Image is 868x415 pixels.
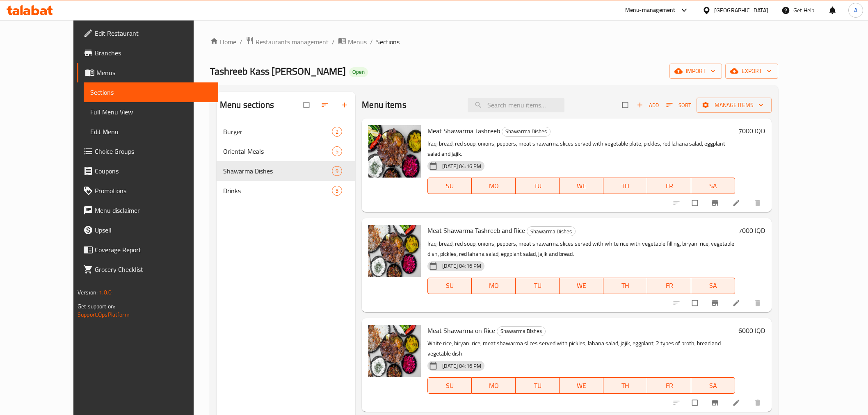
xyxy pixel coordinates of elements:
span: Menus [96,68,212,78]
button: WE [560,278,603,294]
span: Full Menu View [90,107,212,117]
a: Upsell [77,220,218,240]
span: Branches [95,48,212,58]
span: Select all sections [299,97,316,113]
button: TU [516,377,560,394]
span: TH [607,180,644,192]
img: Meat Shawarma on Rice [368,325,421,377]
div: Shawarma Dishes9 [217,161,355,181]
span: Grocery Checklist [95,265,212,274]
span: Sort [666,100,691,110]
span: Menu disclaimer [95,205,212,215]
span: Sections [90,87,212,97]
span: SA [694,280,732,292]
li: / [240,37,242,47]
div: Shawarma Dishes [527,226,576,236]
span: export [732,66,772,76]
span: Restaurants management [256,37,329,47]
h6: 7000 IQD [738,125,765,137]
span: 1.0.0 [99,287,112,298]
a: Restaurants management [246,36,329,47]
span: FR [651,180,688,192]
div: Shawarma Dishes [502,127,550,137]
span: Edit Menu [90,127,212,137]
input: search [468,98,564,112]
h6: 6000 IQD [738,325,765,336]
div: Shawarma Dishes [497,326,546,336]
span: Sort sections [316,96,336,114]
span: FR [651,380,688,392]
span: 2 [332,128,342,136]
img: Meat Shawarma Tashreeb and Rice [368,225,421,277]
div: [GEOGRAPHIC_DATA] [714,6,768,15]
button: delete [749,194,768,212]
span: Burger [223,127,332,137]
p: White rice, biryani rice, meat shawarma slices served with pickles, lahana salad, jajik, eggplant... [427,338,735,359]
span: FR [651,280,688,292]
span: Select to update [687,295,704,311]
div: Burger2 [217,122,355,141]
nav: Menu sections [217,119,355,204]
span: MO [475,280,512,292]
div: items [332,127,342,137]
span: SA [694,380,732,392]
a: Choice Groups [77,141,218,161]
span: WE [563,380,600,392]
span: Upsell [95,225,212,235]
span: Oriental Meals [223,146,332,156]
button: Add section [336,96,355,114]
span: [DATE] 04:16 PM [439,362,484,370]
div: Oriental Meals5 [217,141,355,161]
a: Home [210,37,236,47]
a: Sections [84,82,218,102]
span: 9 [332,167,342,175]
span: WE [563,180,600,192]
button: MO [472,377,516,394]
button: TU [516,278,560,294]
span: 5 [332,187,342,195]
span: Get support on: [78,301,115,312]
button: TH [603,377,647,394]
a: Grocery Checklist [77,260,218,279]
span: MO [475,180,512,192]
button: SA [691,278,735,294]
span: Tashreeb Kass [PERSON_NAME] [210,62,346,80]
button: SU [427,278,472,294]
span: import [676,66,715,76]
button: delete [749,394,768,412]
span: [DATE] 04:16 PM [439,162,484,170]
span: Add item [635,99,661,112]
button: Branch-specific-item [706,394,726,412]
span: TH [607,380,644,392]
span: Coupons [95,166,212,176]
button: TH [603,278,647,294]
span: MO [475,380,512,392]
li: / [370,37,373,47]
button: SU [427,178,472,194]
span: Choice Groups [95,146,212,156]
button: import [669,64,722,79]
span: Shawarma Dishes [497,326,545,336]
a: Branches [77,43,218,63]
button: MO [472,278,516,294]
button: TU [516,178,560,194]
span: WE [563,280,600,292]
a: Menus [338,36,367,47]
button: SA [691,178,735,194]
a: Menus [77,63,218,82]
div: Open [349,67,368,77]
span: Sort items [661,99,697,112]
span: Sections [376,37,400,47]
h6: 7000 IQD [738,225,765,236]
a: Support.OpsPlatform [78,309,130,320]
a: Menu disclaimer [77,201,218,220]
span: 5 [332,148,342,155]
button: TH [603,178,647,194]
div: Menu-management [625,5,676,15]
p: Iraqi bread, red soup, onions, peppers, meat shawarma slices served with vegetable plate, pickles... [427,139,735,159]
span: Add [637,100,659,110]
span: Select to update [687,395,704,410]
a: Edit menu item [732,199,742,207]
span: Select section [617,97,635,113]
